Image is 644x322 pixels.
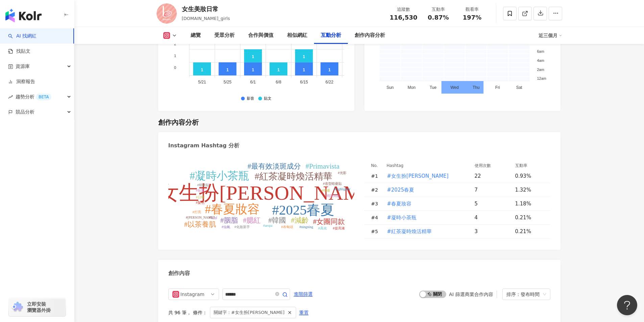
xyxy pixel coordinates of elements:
tspan: #Primavista [305,162,339,170]
img: logo [5,9,42,22]
tspan: Thu [473,85,480,90]
tspan: #布甸頭 [281,225,293,229]
button: 重置 [299,307,309,318]
span: 進階篩選 [294,289,313,300]
tspan: #提亮液 [333,226,344,230]
tspan: #明星同款 [325,194,340,198]
div: # 2 [371,186,381,194]
tspan: #打亮 [192,210,201,214]
tspan: #暗瘡貼 [197,183,209,187]
tspan: #臥蠶 [196,189,204,192]
div: # 4 [371,214,381,221]
td: #凝時小茶瓶 [381,211,469,225]
div: 近三個月 [539,30,562,41]
td: 0.21% [510,211,550,225]
td: #2025春夏 [381,183,469,197]
tspan: #胭脂 [220,216,238,224]
a: chrome extension立即安裝 瀏覽器外掛 [9,298,66,316]
tspan: 6/15 [300,80,308,84]
div: 互動率 [426,6,451,13]
tspan: 5/21 [198,80,206,84]
button: #2025春夏 [387,183,415,197]
span: 197% [463,14,482,21]
div: 貼文 [264,97,271,101]
div: 共 96 筆 ， 條件： [168,307,550,318]
div: 受眾分析 [214,31,235,40]
tspan: Fri [495,85,500,90]
td: 0.93% [510,169,550,183]
span: #紅茶凝時煥活精華 [387,228,432,235]
tspan: #仙氣 [221,225,230,229]
div: 5 [475,200,510,207]
div: 排序：發布時間 [506,289,540,300]
div: # 5 [371,228,381,235]
div: 互動分析 [321,31,341,40]
tspan: #ningning [299,225,313,229]
tspan: 6am [537,49,544,53]
div: 追蹤數 [390,6,418,13]
tspan: #highlighter [334,187,351,191]
div: 7 [475,186,510,194]
div: AI 篩選商業合作內容 [449,292,493,297]
tspan: #aespa [263,224,272,227]
tspan: #腮紅 [243,216,261,224]
span: 資源庫 [16,59,30,74]
div: 影音 [247,97,254,101]
div: 22 [475,172,510,180]
div: 女生美妝日常 [182,5,230,13]
span: rise [8,95,13,99]
tspan: #春夏妝容 [205,202,260,216]
span: #女生扮[PERSON_NAME] [387,172,449,180]
tspan: 6/22 [325,80,333,84]
tspan: 0 [174,66,176,70]
span: #春夏妝容 [387,200,412,207]
tspan: Tue [429,85,436,90]
div: BETA [36,94,51,100]
tspan: 5/25 [223,80,232,84]
span: 趨勢分析 [16,89,51,104]
tspan: 8am [537,40,544,44]
tspan: #女團同款 [313,218,345,226]
tspan: 6/1 [250,80,256,84]
span: close-circle [275,291,279,298]
div: Instagram [181,289,202,300]
div: 0.93% [515,172,544,180]
tspan: #髮色 [196,201,204,204]
span: #2025春夏 [387,186,414,194]
div: 1.32% [515,186,544,194]
span: [DOMAIN_NAME]_girls [182,16,230,21]
td: #女生扮靚靚 [381,169,469,183]
tspan: #日韓 [196,195,204,199]
span: 116,530 [390,14,418,21]
button: #女生扮[PERSON_NAME] [387,169,449,183]
tspan: Sat [516,85,522,90]
th: 使用次數 [469,162,510,169]
tspan: #高光 [318,226,327,230]
td: 0.21% [510,225,550,239]
div: Instagram Hashtag 分析 [168,142,239,149]
div: 總覽 [191,31,201,40]
div: 創作內容 [168,270,190,277]
tspan: #紅茶凝時煥活精華 [255,171,332,181]
div: 創作內容分析 [355,31,385,40]
tspan: #化妝新手 [234,225,249,229]
span: 重置 [299,307,309,318]
tspan: 4am [537,58,544,63]
td: 1.32% [510,183,550,197]
div: 0.21% [515,228,544,235]
button: #春夏妝容 [387,197,412,210]
span: 立即安裝 瀏覽器外掛 [27,301,51,313]
tspan: #光影 [338,171,346,175]
tspan: #造型暗瘡貼 [323,182,341,185]
div: 4 [475,214,510,221]
div: 0.21% [515,214,544,221]
div: 3 [475,228,510,235]
span: 關鍵字：#女生扮[PERSON_NAME] [214,309,285,316]
img: chrome extension [11,302,24,313]
th: Hashtag [381,162,469,169]
tspan: 2 [174,42,176,46]
tspan: 6/8 [276,80,281,84]
tspan: #凝時小茶瓶 [190,170,249,182]
tspan: Wed [450,85,458,90]
div: 相似網紅 [287,31,307,40]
